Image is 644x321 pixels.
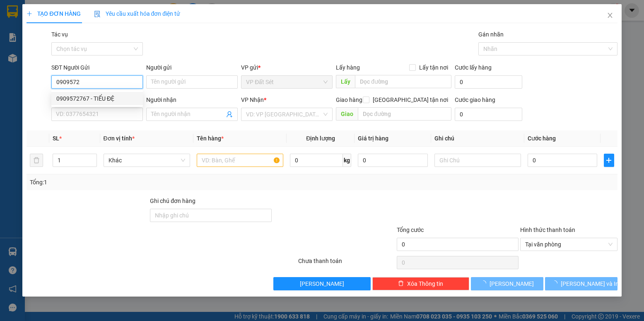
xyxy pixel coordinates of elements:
[241,97,264,103] span: VP Nhận
[226,111,233,118] span: user-add
[109,154,185,167] span: Khác
[372,277,469,290] button: deleteXóa Thông tin
[604,157,613,164] span: plus
[343,154,351,167] span: kg
[27,10,80,17] span: TẠO ĐƠN HÀNG
[455,64,492,71] label: Cước lấy hàng
[51,31,68,38] label: Tác vụ
[336,97,362,103] span: Giao hàng
[528,135,556,142] span: Cước hàng
[397,227,424,233] span: Tổng cước
[197,135,224,142] span: Tên hàng
[336,64,360,71] span: Lấy hàng
[150,198,195,204] label: Ghi chú đơn hàng
[520,227,575,233] label: Hình thức thanh toán
[471,277,543,290] button: [PERSON_NAME]
[455,97,495,103] label: Cước giao hàng
[480,280,490,286] span: loading
[398,280,404,287] span: delete
[150,209,272,222] input: Ghi chú đơn hàng
[455,108,523,121] input: Cước giao hàng
[607,12,613,19] span: close
[431,130,524,147] th: Ghi chú
[455,75,523,89] input: Cước lấy hàng
[561,279,619,288] span: [PERSON_NAME] và In
[241,63,333,72] div: VP gửi
[146,63,238,72] div: Người gửi
[297,256,396,271] div: Chưa thanh toán
[51,63,143,72] div: SĐT Người Gửi
[358,135,388,142] span: Giá trị hàng
[416,63,451,72] span: Lấy tận nơi
[51,92,143,105] div: 0909572767 - TIỂU ĐỆ
[197,154,283,167] input: VD: Bàn, Ghế
[358,107,451,121] input: Dọc đường
[27,11,32,17] span: plus
[604,154,614,167] button: plus
[30,154,43,167] button: delete
[598,4,622,27] button: Close
[56,94,138,103] div: 0909572767 - TIỂU ĐỆ
[146,95,238,104] div: Người nhận
[358,154,427,167] input: 0
[94,11,101,17] img: icon
[273,277,370,290] button: [PERSON_NAME]
[94,10,181,17] span: Yêu cầu xuất hóa đơn điện tử
[336,107,358,121] span: Giao
[545,277,617,290] button: [PERSON_NAME] và In
[306,135,335,142] span: Định lượng
[300,279,344,288] span: [PERSON_NAME]
[525,238,612,251] span: Tại văn phòng
[30,178,249,187] div: Tổng: 1
[53,135,59,142] span: SL
[336,75,355,88] span: Lấy
[355,75,451,88] input: Dọc đường
[434,154,521,167] input: Ghi Chú
[369,95,451,104] span: [GEOGRAPHIC_DATA] tận nơi
[246,76,328,88] span: VP Đất Sét
[478,31,504,38] label: Gán nhãn
[490,279,534,288] span: [PERSON_NAME]
[552,280,561,286] span: loading
[407,279,443,288] span: Xóa Thông tin
[104,135,135,142] span: Đơn vị tính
